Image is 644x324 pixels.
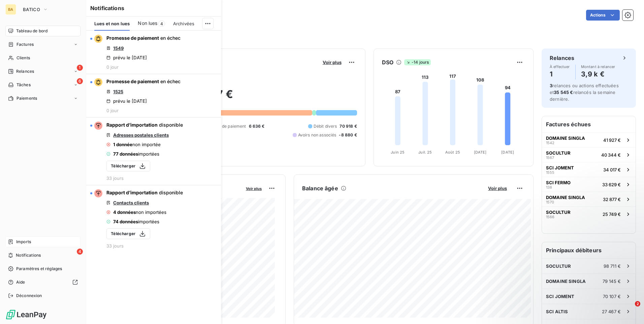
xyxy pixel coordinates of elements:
button: SCI JOMENT155534 017 € [542,162,636,177]
span: non importée [132,142,161,147]
span: 41 927 € [603,137,621,143]
button: SCI FERMO13833 629 € [542,177,636,192]
button: DOMAINE SINGLA154241 927 € [542,132,636,147]
span: Avoirs non associés [298,132,336,138]
button: Rapport d’importation disponibleAdresses postales clients1 donnéenon importée77 donnéesimportéesT... [86,118,221,185]
span: Rapport d’importation [106,190,158,195]
tspan: Juil. 25 [418,150,432,155]
span: 32 877 € [603,197,621,202]
span: Tâches [17,82,31,88]
div: prévu le [DATE] [106,55,147,60]
span: Voir plus [323,60,342,65]
span: Promesse de paiement [106,78,159,84]
span: en échec [160,78,181,84]
span: Promesse de paiement [201,123,246,129]
a: Aide [5,277,80,288]
button: Voir plus [486,185,509,191]
span: Factures [17,41,34,47]
span: 3 [550,83,552,88]
span: 0 jour [106,64,119,70]
span: Montant à relancer [581,65,615,69]
span: DOMAINE SINGLA [546,195,585,200]
span: 25 749 € [603,212,621,217]
span: 74 données [113,219,138,224]
span: Paiements [17,95,37,101]
h6: Factures échues [542,116,636,132]
span: Contacts clients [113,200,149,205]
span: Aide [16,279,25,285]
span: Imports [16,239,31,245]
span: disponible [159,190,183,195]
button: Télécharger [106,161,150,171]
span: Clients [17,55,30,61]
button: SOCULTUR156625 749 € [542,206,636,221]
span: Notifications [16,252,41,258]
h4: 3,9 k € [581,69,615,79]
span: Promesse de paiement [106,35,159,41]
span: non importées [136,209,166,215]
span: Voir plus [246,186,262,191]
h4: 1 [550,69,570,79]
span: Non lues [138,20,157,27]
button: Voir plus [244,185,264,191]
span: en échec [160,35,181,41]
span: Archivées [173,21,194,26]
span: Lues et non lues [94,21,130,26]
button: Rapport d’importation disponibleContacts clients4 donnéesnon importées74 donnéesimportéesTéléchar... [86,185,221,253]
button: Actions [586,10,620,21]
span: 138 [546,185,552,189]
h6: Balance âgée [302,184,338,192]
button: Promesse de paiement en échec1525prévu le [DATE]0 jour [86,74,221,118]
tspan: Août 25 [445,150,460,155]
span: Rapport d’importation [106,122,158,128]
span: Débit divers [314,123,337,129]
tspan: [DATE] [474,150,486,155]
span: 1555 [546,170,554,174]
iframe: Intercom notifications message [509,259,644,306]
span: SCI FERMO [546,180,571,185]
span: 35 545 € [554,90,573,95]
span: SOCULTUR [546,150,571,156]
span: 1570 [546,200,554,204]
button: DOMAINE SINGLA157032 877 € [542,192,636,206]
div: BA [5,4,16,15]
h6: Relances [550,54,574,62]
span: Adresses postales clients [113,132,169,138]
span: 1 [77,65,83,71]
span: 77 données [113,151,138,157]
iframe: Intercom live chat [621,301,637,317]
span: 6 [77,78,83,84]
span: 1 donnée [113,142,132,147]
span: -8 880 € [339,132,357,138]
h6: DSO [382,58,393,66]
span: 1567 [546,156,554,160]
button: Voir plus [321,59,344,65]
span: 33 629 € [602,182,621,187]
a: 1525 [113,89,123,94]
button: SOCULTUR156740 344 € [542,147,636,162]
span: importées [138,219,159,224]
span: 34 017 € [603,167,621,172]
h6: Notifications [90,4,217,12]
span: 6 636 € [249,123,265,129]
span: 4 données [113,209,136,215]
tspan: [DATE] [501,150,514,155]
tspan: Juin 25 [391,150,405,155]
span: 4 [77,249,83,255]
span: Paramètres et réglages [16,266,62,272]
span: 0 jour [106,108,119,113]
span: 4 [158,21,165,27]
button: Promesse de paiement en échec1549prévu le [DATE]0 jour [86,31,221,74]
span: 1542 [546,141,554,145]
span: 33 jours [106,175,124,181]
span: 27 467 € [602,309,621,314]
span: SOCULTUR [546,209,571,215]
span: 2 [635,301,640,306]
span: Déconnexion [16,293,42,299]
span: 40 344 € [601,152,621,158]
h6: Principaux débiteurs [542,242,636,258]
span: BATICO [23,7,40,12]
span: SCI JOMENT [546,165,574,170]
a: 1549 [113,45,124,51]
button: Télécharger [106,228,150,239]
